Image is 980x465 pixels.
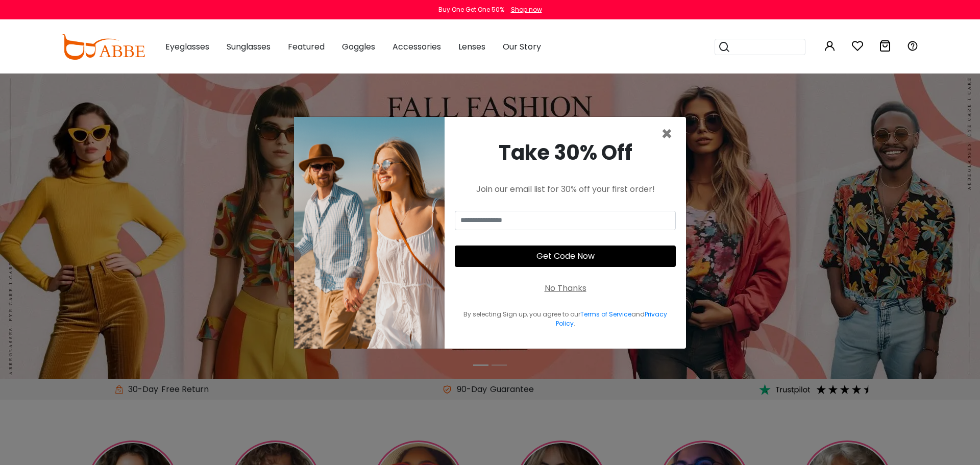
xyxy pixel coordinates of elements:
[165,41,209,53] span: Eyeglasses
[455,137,676,168] div: Take 30% Off
[580,310,631,319] a: Terms of Service
[556,310,668,328] a: Privacy Policy
[455,183,676,195] div: Join our email list for 30% off your first order!
[545,282,586,295] div: No Thanks
[227,41,271,53] span: Sunglasses
[455,246,676,267] button: Get Code Now
[503,41,541,53] span: Our Story
[342,41,375,53] span: Goggles
[455,310,676,328] div: By selecting Sign up, you agree to our and .
[61,34,145,60] img: abbeglasses.com
[393,41,441,53] span: Accessories
[661,121,673,147] span: ×
[438,5,504,14] div: Buy One Get One 50%
[294,117,445,349] img: welcome
[511,5,542,14] div: Shop now
[506,5,542,14] a: Shop now
[661,125,673,143] button: Close
[458,41,485,53] span: Lenses
[288,41,325,53] span: Featured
